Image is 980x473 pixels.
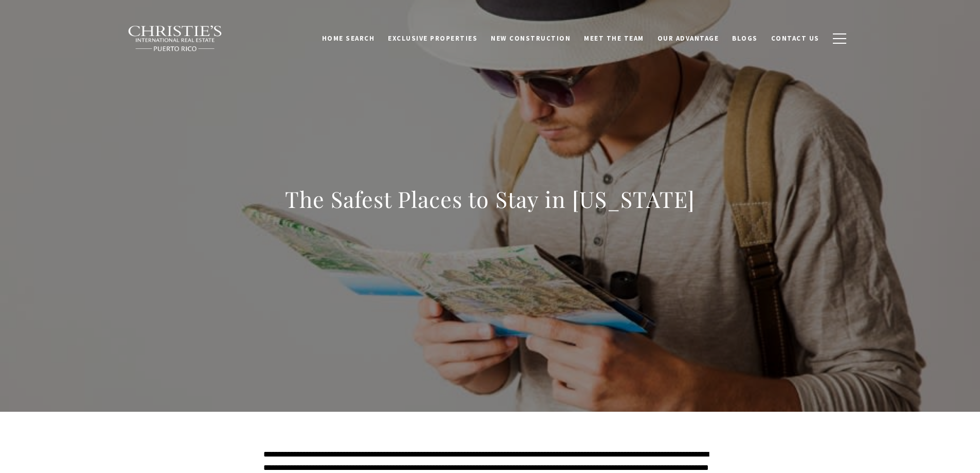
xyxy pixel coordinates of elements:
a: Exclusive Properties [381,28,484,48]
span: Contact Us [771,33,819,42]
span: Exclusive Properties [388,33,477,42]
h1: The Safest Places to Stay in [US_STATE] [285,185,695,214]
a: Our Advantage [651,28,726,48]
img: Christie's International Real Estate black text logo [128,25,223,52]
a: Blogs [725,28,764,48]
a: New Construction [484,28,577,48]
span: New Construction [491,33,571,42]
a: Home Search [315,28,382,48]
span: Blogs [732,33,758,42]
span: Our Advantage [657,33,719,42]
a: Meet the Team [577,28,651,48]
